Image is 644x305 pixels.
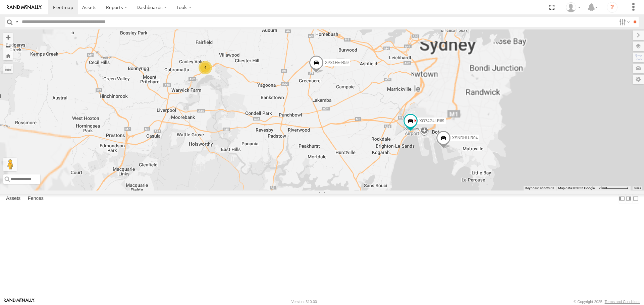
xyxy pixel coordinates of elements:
[634,186,641,189] a: Terms (opens in new tab)
[419,119,444,123] span: XO74GU-R69
[291,300,317,304] div: Version: 310.00
[3,194,24,204] label: Assets
[574,300,640,304] div: © Copyright 2025 -
[3,42,13,51] button: Zoom out
[24,194,47,204] label: Fences
[616,17,631,27] label: Search Filter Options
[3,64,13,73] label: Measure
[625,194,632,204] label: Dock Summary Table to the Right
[199,61,212,74] div: 4
[14,17,19,27] label: Search Query
[3,158,17,171] button: Drag Pegman onto the map to open Street View
[563,2,583,12] div: Quang MAC
[619,194,625,204] label: Dock Summary Table to the Left
[525,186,554,190] button: Keyboard shortcuts
[597,186,631,190] button: Map scale: 2 km per 63 pixels
[558,186,595,190] span: Map data ©2025 Google
[632,194,639,204] label: Hide Summary Table
[7,5,42,10] img: rand-logo.svg
[607,2,618,13] i: ?
[325,60,349,65] span: XP81FE-R59
[605,300,640,304] a: Terms and Conditions
[4,298,35,305] a: Visit our Website
[3,51,13,60] button: Zoom Home
[633,75,644,84] label: Map Settings
[599,186,606,190] span: 2 km
[452,136,478,140] span: XSNDHU-R04
[3,33,13,42] button: Zoom in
